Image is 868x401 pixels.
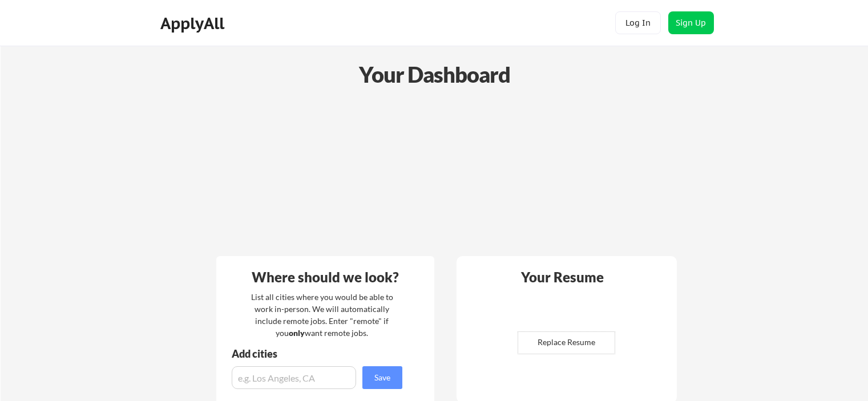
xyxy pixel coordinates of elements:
div: Your Dashboard [1,58,868,91]
div: Where should we look? [219,270,431,284]
button: Log In [615,11,661,34]
div: Add cities [232,349,405,359]
input: e.g. Los Angeles, CA [232,366,356,389]
div: List all cities where you would be able to work in-person. We will automatically include remote j... [244,291,401,339]
button: Save [362,366,402,389]
strong: only [289,328,305,338]
button: Sign Up [668,11,714,34]
div: ApplyAll [160,14,228,33]
div: Your Resume [506,270,619,284]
